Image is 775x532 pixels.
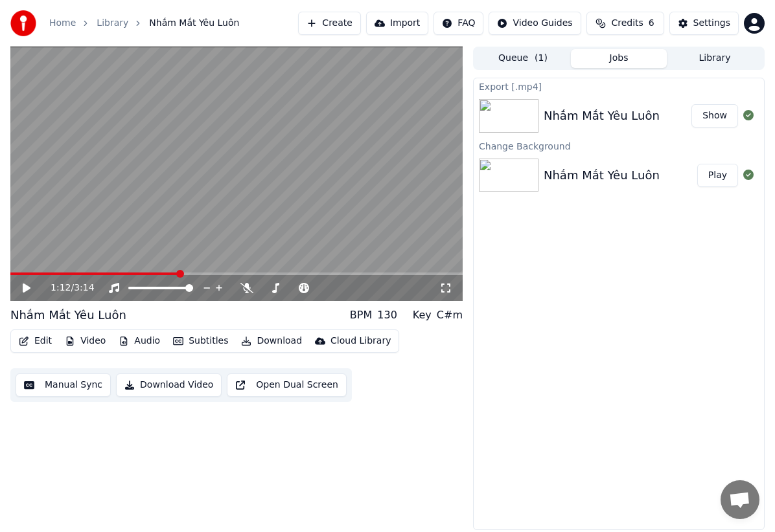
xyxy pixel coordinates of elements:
[10,306,126,324] div: Nhắm Mắt Yêu Luôn
[434,12,483,35] button: FAQ
[571,49,667,68] button: Jobs
[350,307,372,323] div: BPM
[236,332,307,350] button: Download
[49,17,239,30] nav: breadcrumb
[474,78,764,94] div: Export [.mp4]
[149,17,239,30] span: Nhắm Mắt Yêu Luôn
[116,373,222,397] button: Download Video
[489,12,581,35] button: Video Guides
[535,52,548,65] span: ( 1 )
[227,373,347,397] button: Open Dual Screen
[377,307,397,323] div: 130
[691,104,738,127] button: Show
[49,17,76,30] a: Home
[51,282,82,294] div: /
[697,164,738,187] button: Play
[544,107,660,125] div: Nhắm Mắt Yêu Luôn
[366,12,428,35] button: Import
[649,17,654,30] span: 6
[475,49,571,68] button: Queue
[97,17,128,30] a: Library
[74,282,94,294] span: 3:14
[168,332,233,350] button: Subtitles
[10,10,36,36] img: youka
[14,332,57,350] button: Edit
[474,138,764,153] div: Change Background
[437,307,463,323] div: C#m
[16,373,111,397] button: Manual Sync
[60,332,111,350] button: Video
[51,282,71,294] span: 1:12
[544,166,660,184] div: Nhắm Mắt Yêu Luôn
[721,480,759,519] a: Open chat
[586,12,664,35] button: Credits6
[693,17,730,30] div: Settings
[667,49,763,68] button: Library
[330,335,391,348] div: Cloud Library
[413,307,432,323] div: Key
[669,12,739,35] button: Settings
[298,12,361,35] button: Create
[113,332,165,350] button: Audio
[611,17,643,30] span: Credits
